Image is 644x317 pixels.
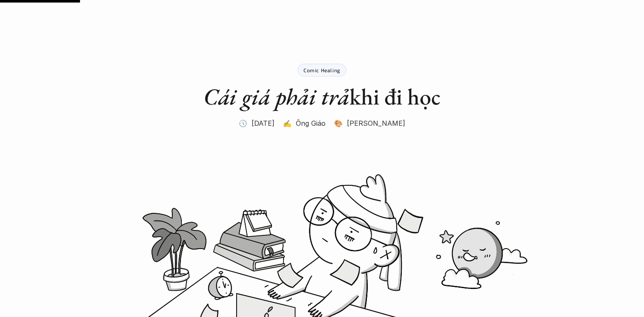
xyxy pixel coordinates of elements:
[203,82,349,111] em: Cái giá phải trả
[283,117,326,130] p: ✍️ Ông Giáo
[239,117,275,130] p: 🕔 [DATE]
[203,83,441,110] h1: khi đi học
[334,117,405,130] p: 🎨 [PERSON_NAME]
[303,67,341,73] p: Comic Healing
